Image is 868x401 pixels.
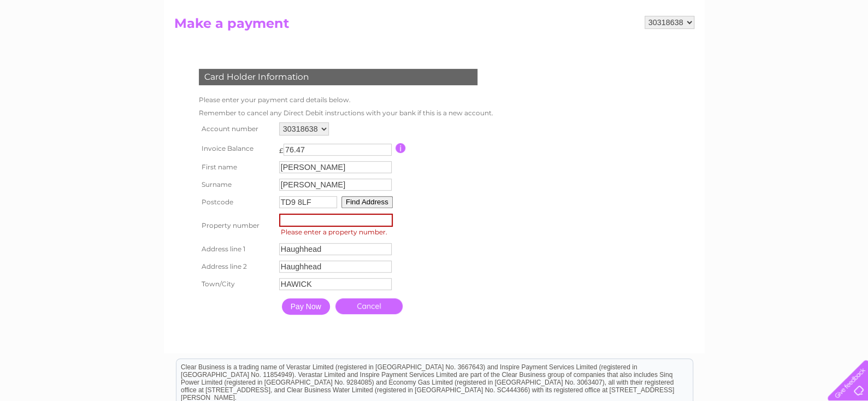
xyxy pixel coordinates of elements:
[31,28,86,62] img: logo.png
[335,298,403,314] a: Cancel
[196,120,276,138] th: Account number
[174,16,694,37] h2: Make a payment
[279,227,396,238] span: Please enter a property number.
[832,46,858,55] a: Log out
[703,46,727,55] a: Energy
[773,46,789,55] a: Blog
[196,176,276,193] th: Surname
[199,69,477,85] div: Card Holder Information
[196,211,276,240] th: Property number
[279,141,284,155] td: £
[196,275,276,293] th: Town/City
[734,46,766,55] a: Telecoms
[395,143,406,153] input: Information
[176,6,693,53] div: Clear Business is a trading name of Verastar Limited (registered in [GEOGRAPHIC_DATA] No. 3667643...
[196,138,276,158] th: Invoice Balance
[196,158,276,176] th: First name
[341,196,393,208] button: Find Address
[676,46,696,55] a: Water
[662,5,737,19] a: 0333 014 3131
[196,193,276,211] th: Postcode
[196,107,496,120] td: Remember to cancel any Direct Debit instructions with your bank if this is a new account.
[196,93,496,107] td: Please enter your payment card details below.
[196,258,276,275] th: Address line 2
[795,46,822,55] a: Contact
[196,240,276,258] th: Address line 1
[282,298,330,315] input: Pay Now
